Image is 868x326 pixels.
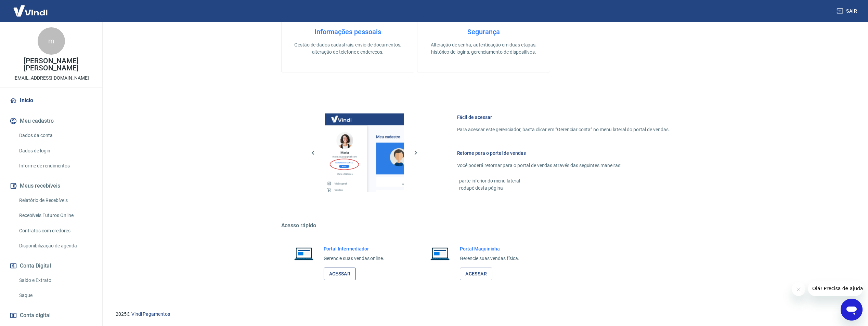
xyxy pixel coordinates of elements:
p: Gestão de dados cadastrais, envio de documentos, alteração de telefone e endereços. [293,41,403,56]
p: Para acessar este gerenciador, basta clicar em “Gerenciar conta” no menu lateral do portal de ven... [457,126,670,133]
p: [PERSON_NAME] [PERSON_NAME] [5,57,97,72]
a: Recebíveis Futuros Online [16,208,94,222]
span: Olá! Precisa de ajuda? [4,5,57,10]
a: Saldo e Extrato [16,273,94,287]
iframe: Mensagem da empresa [808,281,863,296]
p: Alteração de senha, autenticação em duas etapas, histórico de logins, gerenciamento de dispositivos. [428,41,539,56]
p: 2025 © [116,311,852,318]
img: Imagem de um notebook aberto [289,245,318,262]
a: Acessar [460,268,492,280]
img: Imagem de um notebook aberto [426,245,454,262]
iframe: Fechar mensagem [792,282,805,296]
a: Relatório de Recebíveis [16,193,94,207]
img: Imagem da dashboard mostrando o botão de gerenciar conta na sidebar no lado esquerdo [325,113,404,192]
button: Meu cadastro [8,113,94,128]
button: Sair [835,5,860,17]
a: Dados de login [16,144,94,158]
a: Início [8,93,94,108]
button: Meus recebíveis [8,178,94,193]
a: Acessar [324,268,356,280]
a: Dados da conta [16,128,94,142]
h4: Informações pessoais [293,28,403,36]
h4: Segurança [428,28,539,36]
a: Vindi Pagamentos [131,311,170,317]
p: Você poderá retornar para o portal de vendas através das seguintes maneiras: [457,162,670,169]
h6: Fácil de acessar [457,114,670,121]
a: Disponibilização de agenda [16,239,94,253]
p: - rodapé desta página [457,185,670,192]
p: [EMAIL_ADDRESS][DOMAIN_NAME] [13,74,89,82]
a: Contratos com credores [16,224,94,238]
h5: Acesso rápido [281,222,686,229]
p: Gerencie suas vendas física. [460,255,519,262]
button: Conta Digital [8,258,94,273]
span: Conta digital [20,311,51,320]
h6: Portal Maquininha [460,245,519,252]
div: m [38,27,65,55]
h6: Retorne para o portal de vendas [457,150,670,157]
p: Gerencie suas vendas online. [324,255,385,262]
img: Vindi [8,0,53,21]
a: Conta digital [8,308,94,323]
a: Saque [16,288,94,302]
a: Informe de rendimentos [16,159,94,173]
p: - parte inferior do menu lateral [457,177,670,185]
iframe: Botão para abrir a janela de mensagens [841,299,863,321]
h6: Portal Intermediador [324,245,385,252]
